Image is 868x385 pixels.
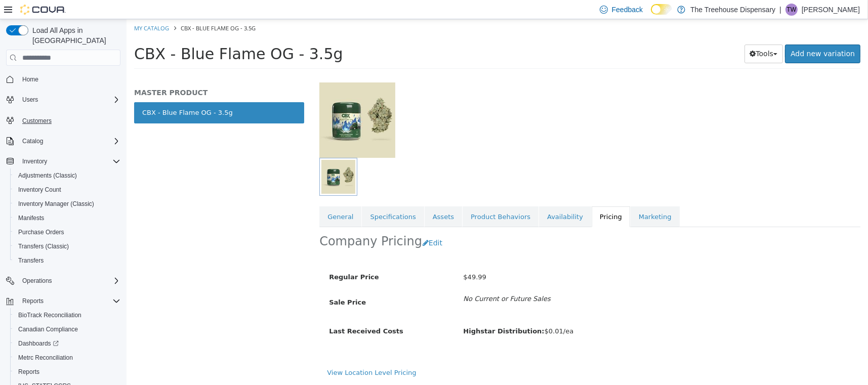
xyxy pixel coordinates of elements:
[14,169,120,182] span: Adjustments (Classic)
[10,365,125,379] button: Reports
[2,93,125,107] button: Users
[10,351,125,365] button: Metrc Reconciliation
[18,242,69,250] span: Transfers (Classic)
[18,325,78,333] span: Canadian Compliance
[18,200,94,208] span: Inventory Manager (Classic)
[14,254,48,267] a: Transfers
[14,366,44,378] a: Reports
[18,94,120,106] span: Users
[18,275,56,287] button: Operations
[14,212,120,224] span: Manifests
[22,117,52,125] span: Customers
[10,183,125,197] button: Inventory Count
[10,225,125,239] button: Purchase Orders
[802,4,860,16] p: [PERSON_NAME]
[612,5,643,15] span: Feedback
[10,239,125,253] button: Transfers (Classic)
[14,337,120,350] span: Dashboards
[337,308,418,316] b: Highstar Distribution:
[412,187,465,208] a: Availability
[651,4,672,15] input: Dark Mode
[18,155,51,167] button: Inventory
[337,276,424,283] i: No Current or Future Sales
[200,350,290,357] a: View Location Level Pricing
[28,25,120,46] span: Load All Apps in [GEOGRAPHIC_DATA]
[18,135,120,147] span: Catalog
[202,254,252,262] span: Regular Price
[504,187,553,208] a: Marketing
[14,212,48,224] a: Manifests
[14,352,120,364] span: Metrc Reconciliation
[18,368,39,376] span: Reports
[14,184,65,196] a: Inventory Count
[14,337,63,350] a: Dashboards
[22,75,38,83] span: Home
[2,72,125,87] button: Home
[18,73,120,85] span: Home
[18,354,73,362] span: Metrc Reconciliation
[787,4,797,16] span: TW
[14,240,120,252] span: Transfers (Classic)
[14,240,73,252] a: Transfers (Classic)
[18,186,61,194] span: Inventory Count
[18,295,48,307] button: Reports
[8,26,217,44] span: CBX - Blue Flame OG - 3.5g
[22,137,43,145] span: Catalog
[10,322,125,336] button: Canadian Compliance
[18,214,44,222] span: Manifests
[14,309,120,321] span: BioTrack Reconciliation
[618,25,657,44] button: Tools
[193,187,235,208] a: General
[235,187,297,208] a: Specifications
[779,4,781,16] p: |
[14,366,120,378] span: Reports
[14,352,77,364] a: Metrc Reconciliation
[337,254,360,262] span: $49.99
[14,184,120,196] span: Inventory Count
[202,308,277,316] span: Last Received Costs
[18,94,42,106] button: Users
[10,253,125,268] button: Transfers
[14,309,86,321] a: BioTrack Reconciliation
[18,295,120,307] span: Reports
[18,135,47,147] button: Catalog
[20,5,66,15] img: Cova
[14,323,120,335] span: Canadian Compliance
[10,308,125,322] button: BioTrack Reconciliation
[18,311,81,319] span: BioTrack Reconciliation
[14,323,82,335] a: Canadian Compliance
[2,113,125,127] button: Customers
[2,294,125,308] button: Reports
[193,215,296,230] h2: Company Pricing
[14,226,68,238] a: Purchase Orders
[18,275,120,287] span: Operations
[2,274,125,288] button: Operations
[336,187,412,208] a: Product Behaviors
[14,254,120,267] span: Transfers
[18,155,120,167] span: Inventory
[658,25,734,44] a: Add new variation
[14,198,98,210] a: Inventory Manager (Classic)
[14,198,120,210] span: Inventory Manager (Classic)
[54,5,129,13] span: CBX - Blue Flame OG - 3.5g
[10,336,125,351] a: Dashboards
[8,69,178,78] h5: MASTER PRODUCT
[18,228,64,236] span: Purchase Orders
[10,211,125,225] button: Manifests
[690,4,775,16] p: The Treehouse Dispensary
[18,339,59,348] span: Dashboards
[18,114,120,126] span: Customers
[2,154,125,168] button: Inventory
[22,96,38,104] span: Users
[786,4,798,16] div: Tina Wilkins
[10,168,125,183] button: Adjustments (Classic)
[14,226,120,238] span: Purchase Orders
[18,256,44,265] span: Transfers
[298,187,336,208] a: Assets
[8,83,178,104] a: CBX - Blue Flame OG - 3.5g
[18,115,56,127] a: Customers
[14,169,81,182] a: Adjustments (Classic)
[8,5,43,13] a: My Catalog
[10,197,125,211] button: Inventory Manager (Classic)
[2,134,125,148] button: Catalog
